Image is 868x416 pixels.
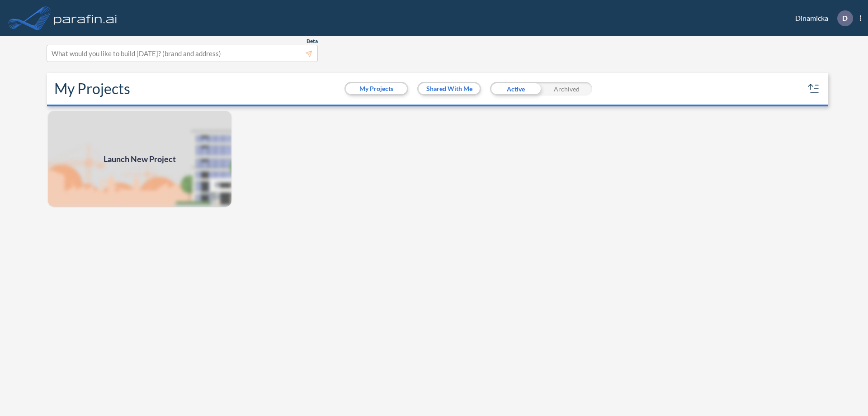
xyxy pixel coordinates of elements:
[346,83,407,94] button: My Projects
[541,82,592,96] div: Archived
[47,110,232,208] a: Launch New Project
[419,83,480,94] button: Shared With Me
[47,110,232,208] img: add
[52,9,119,27] img: logo
[307,38,318,45] span: Beta
[104,153,176,165] span: Launch New Project
[807,81,821,96] button: sort
[842,14,848,22] p: D
[54,80,130,97] h2: My Projects
[782,10,861,26] div: Dinamicka
[490,82,541,96] div: Active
